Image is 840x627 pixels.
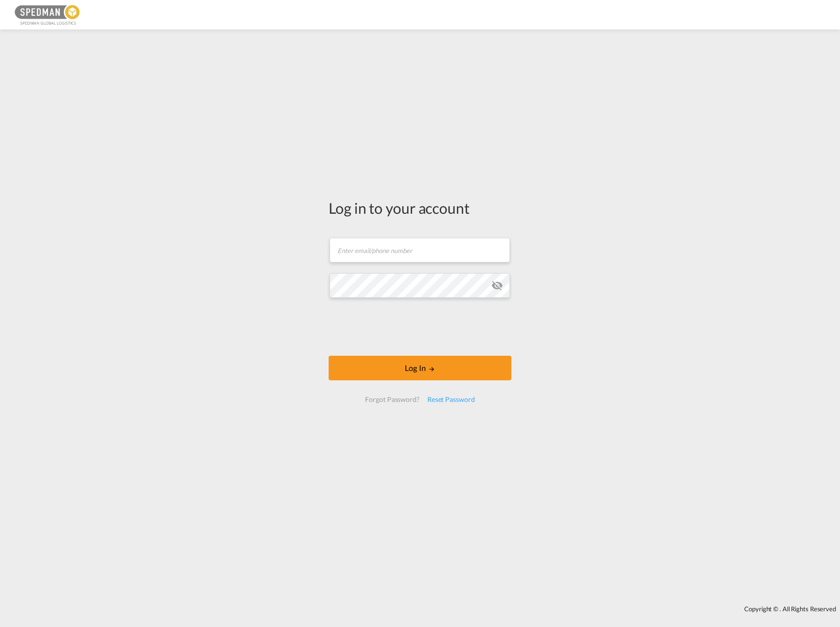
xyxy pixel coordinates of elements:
div: Reset Password [423,391,479,408]
div: Forgot Password? [361,391,423,408]
input: Enter email/phone number [330,238,510,262]
iframe: reCAPTCHA [345,308,495,346]
button: LOGIN [329,356,511,380]
img: c12ca350ff1b11efb6b291369744d907.png [15,4,81,26]
md-icon: icon-eye-off [491,280,503,291]
div: Log in to your account [329,198,511,218]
